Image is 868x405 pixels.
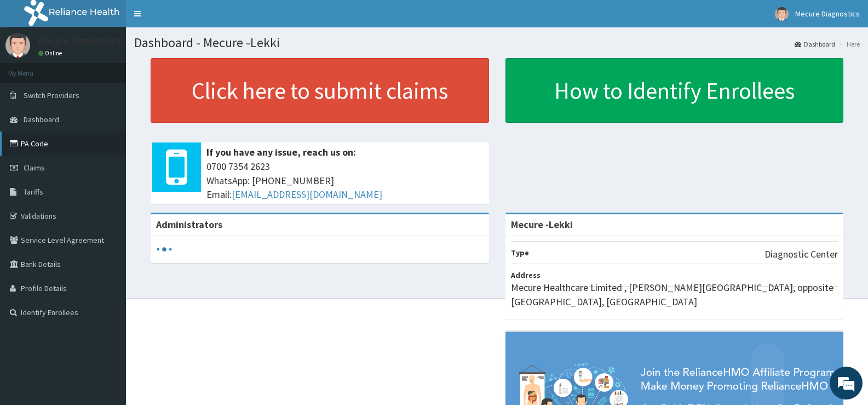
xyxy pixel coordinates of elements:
[134,36,860,50] h1: Dashboard - Mecure -Lekki
[511,270,541,280] b: Address
[505,58,844,123] a: How to Identify Enrollees
[764,247,838,261] p: Diagnostic Center
[156,241,173,258] svg: audio-loading
[795,9,860,19] span: Mecure Diagnostics
[795,39,835,49] a: Dashboard
[38,49,65,57] a: Online
[24,163,45,173] span: Claims
[511,248,529,258] b: Type
[206,146,356,158] b: If you have any issue, reach us on:
[38,36,121,45] p: Mecure Diagnostics
[511,218,573,231] strong: Mecure -Lekki
[511,281,838,309] p: Mecure Healthcare Limited , [PERSON_NAME][GEOGRAPHIC_DATA], opposite [GEOGRAPHIC_DATA], [GEOGRAPH...
[206,159,484,202] span: 0700 7354 2623 WhatsApp: [PHONE_NUMBER] Email:
[24,90,79,100] span: Switch Providers
[836,39,860,49] li: Here
[775,7,789,21] img: User Image
[5,33,30,58] img: User Image
[151,58,489,123] a: Click here to submit claims
[232,188,382,201] a: [EMAIL_ADDRESS][DOMAIN_NAME]
[24,187,43,197] span: Tariffs
[156,218,222,231] b: Administrators
[24,115,59,124] span: Dashboard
